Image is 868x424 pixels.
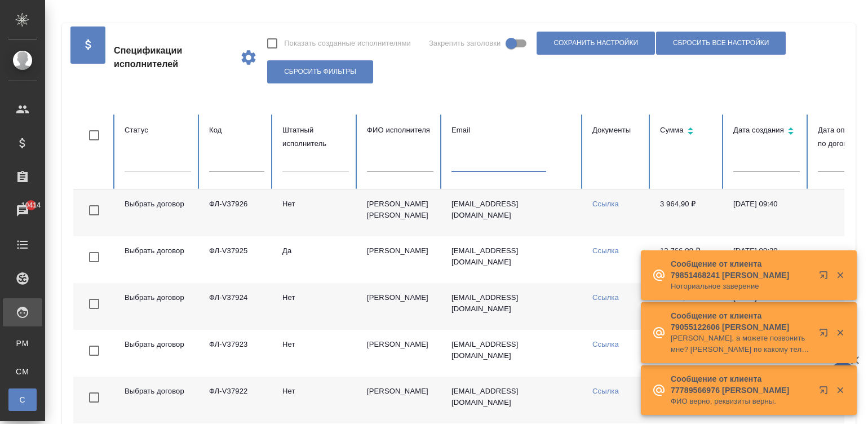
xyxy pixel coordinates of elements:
[671,310,812,333] p: Сообщение от клиента 79055122606 [PERSON_NAME]
[671,281,812,292] p: Ноториальное заверение
[82,198,106,222] span: Toggle Row Selected
[273,377,358,423] td: Нет
[116,330,200,377] td: Выбрать договор
[592,123,642,137] div: Документы
[116,283,200,330] td: Выбрать договор
[553,38,638,48] span: Сохранить настройки
[3,197,42,225] a: 10414
[14,338,31,349] span: PM
[442,377,583,423] td: [EMAIL_ADDRESS][DOMAIN_NAME]
[125,123,191,137] div: Статус
[829,328,852,338] button: Закрыть
[724,236,809,283] td: [DATE] 09:29
[451,123,574,137] div: Email
[358,283,442,330] td: [PERSON_NAME]
[273,236,358,283] td: Да
[829,385,852,395] button: Закрыть
[116,236,200,283] td: Выбрать договор
[267,60,373,83] button: Сбросить фильтры
[209,123,264,137] div: Код
[592,200,619,208] a: Ссылка
[284,38,411,49] span: Показать созданные исполнителями
[651,189,724,236] td: 3 964,90 ₽
[812,379,839,406] button: Открыть в новой вкладке
[284,67,356,77] span: Сбросить фильтры
[671,373,812,396] p: Сообщение от клиента 77789566976 [PERSON_NAME]
[592,387,619,395] a: Ссылка
[358,236,442,283] td: [PERSON_NAME]
[724,189,809,236] td: [DATE] 09:40
[673,38,769,48] span: Сбросить все настройки
[812,321,839,348] button: Открыть в новой вкладке
[592,340,619,348] a: Ссылка
[592,246,619,255] a: Ссылка
[82,339,106,363] span: Toggle Row Selected
[200,283,273,330] td: ФЛ-V37924
[14,366,31,377] span: CM
[8,360,37,383] a: CM
[200,236,273,283] td: ФЛ-V37925
[200,377,273,423] td: ФЛ-V37922
[442,189,583,236] td: [EMAIL_ADDRESS][DOMAIN_NAME]
[273,189,358,236] td: Нет
[442,330,583,377] td: [EMAIL_ADDRESS][DOMAIN_NAME]
[429,38,501,49] span: Закрепить заголовки
[671,396,812,407] p: ФИО верно, реквизиты верны.
[358,330,442,377] td: [PERSON_NAME]
[8,388,37,411] a: С
[82,245,106,269] span: Toggle Row Selected
[367,123,433,137] div: ФИО исполнителя
[200,189,273,236] td: ФЛ-V37926
[114,44,231,71] span: Спецификации исполнителей
[273,283,358,330] td: Нет
[671,258,812,281] p: Сообщение от клиента 79851468241 [PERSON_NAME]
[358,377,442,423] td: [PERSON_NAME]
[812,264,839,291] button: Открыть в новой вкладке
[671,333,812,355] p: [PERSON_NAME], а можете позвонить мне? [PERSON_NAME] по какому телефону вам позвонить?
[282,123,349,151] div: Штатный исполнитель
[14,394,31,405] span: С
[8,332,37,355] a: PM
[829,270,852,280] button: Закрыть
[592,293,619,302] a: Ссылка
[537,32,655,55] button: Сохранить настройки
[82,292,106,316] span: Toggle Row Selected
[656,32,786,55] button: Сбросить все настройки
[660,123,715,140] div: Сортировка
[273,330,358,377] td: Нет
[15,200,47,211] span: 10414
[116,189,200,236] td: Выбрать договор
[733,123,800,140] div: Сортировка
[442,236,583,283] td: [EMAIL_ADDRESS][DOMAIN_NAME]
[116,377,200,423] td: Выбрать договор
[442,283,583,330] td: [EMAIL_ADDRESS][DOMAIN_NAME]
[200,330,273,377] td: ФЛ-V37923
[82,386,106,409] span: Toggle Row Selected
[651,236,724,283] td: 13 766,00 ₽
[358,189,442,236] td: [PERSON_NAME] [PERSON_NAME]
